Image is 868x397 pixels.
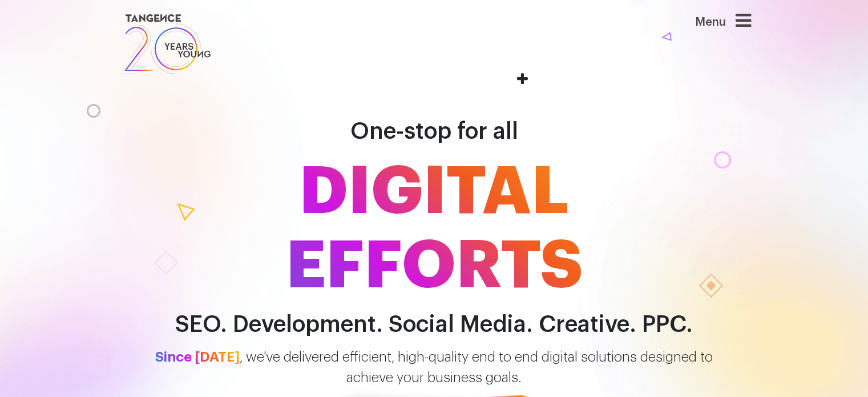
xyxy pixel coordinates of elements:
span: DIGITAL EFFORTS [109,155,760,303]
span: One-stop for all [350,120,518,143]
p: , we’ve delivered efficient, high-quality end to end digital solutions designed to achieve your b... [109,347,760,388]
span: Since [DATE] [155,350,240,364]
h2: SEO. Development. Social Media. Creative. PPC. [109,312,760,338]
img: logo SVG [118,11,212,77]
